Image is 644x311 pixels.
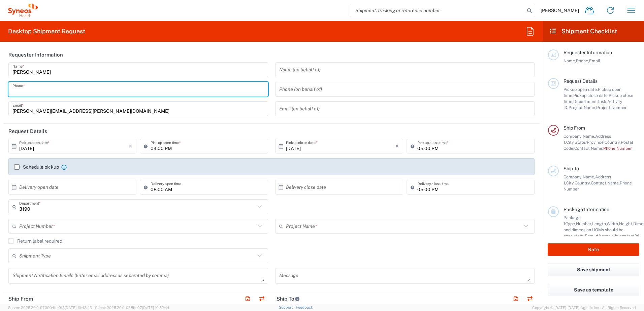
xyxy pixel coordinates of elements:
[563,125,585,131] span: Ship From
[277,296,300,302] h2: Ship To
[603,146,632,151] span: Phone Number
[619,221,633,226] span: Height,
[563,166,579,171] span: Ship To
[8,306,92,310] span: Server: 2025.20.0-970904bc0f3
[296,305,313,309] a: Feedback
[573,99,598,104] span: Department,
[532,305,636,311] span: Copyright © [DATE]-[DATE] Agistix Inc., All Rights Reserved
[563,207,609,212] span: Package Information
[569,105,596,110] span: Project Name,
[563,87,598,92] span: Pickup open date,
[350,4,525,17] input: Shipment, tracking or reference number
[8,238,62,244] label: Return label required
[566,180,575,185] span: City,
[548,284,639,296] button: Save as template
[142,306,169,310] span: [DATE] 10:52:44
[549,27,617,35] h2: Shipment Checklist
[395,141,399,151] i: ×
[575,140,605,145] span: State/Province,
[8,51,63,58] h2: Requester Information
[605,140,621,145] span: Country,
[65,306,92,310] span: [DATE] 10:43:43
[563,174,595,179] span: Company Name,
[598,99,607,104] span: Task,
[589,58,600,63] span: Email
[563,50,612,55] span: Requester Information
[8,128,47,135] h2: Request Details
[14,164,59,170] label: Schedule pickup
[585,233,639,238] span: Should have valid content(s)
[8,296,33,302] h2: Ship From
[576,58,589,63] span: Phone,
[574,146,603,151] span: Contact Name,
[592,221,607,226] span: Length,
[541,7,579,13] span: [PERSON_NAME]
[573,93,609,98] span: Pickup close date,
[95,306,169,310] span: Client: 2025.20.0-035ba07
[548,243,639,256] button: Rate
[596,105,627,110] span: Project Number
[566,221,576,226] span: Type,
[575,180,591,185] span: Country,
[576,221,592,226] span: Number,
[563,58,576,63] span: Name,
[591,180,620,185] span: Contact Name,
[548,264,639,276] button: Save shipment
[563,134,595,139] span: Company Name,
[8,27,85,35] h2: Desktop Shipment Request
[563,78,598,84] span: Request Details
[566,140,575,145] span: City,
[129,141,132,151] i: ×
[279,305,296,309] a: Support
[563,215,581,226] span: Package 1:
[607,221,619,226] span: Width,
